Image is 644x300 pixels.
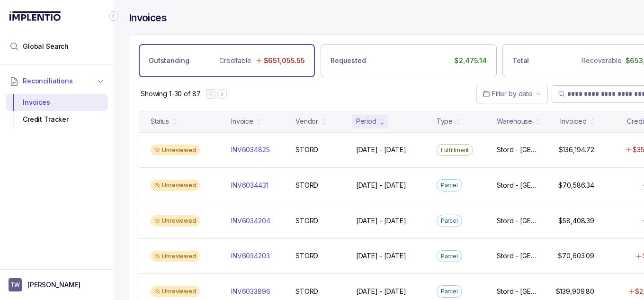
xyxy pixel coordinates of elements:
[560,117,587,126] div: Invoiced
[27,280,80,290] p: [PERSON_NAME]
[356,287,406,296] p: [DATE] - [DATE]
[454,56,487,65] p: $2,475.14
[9,278,105,291] button: User initials[PERSON_NAME]
[356,145,406,155] p: [DATE] - [DATE]
[331,56,366,65] p: Requested
[356,181,406,190] p: [DATE] - [DATE]
[231,117,253,126] div: Invoice
[9,278,22,291] span: User initials
[217,89,227,99] button: Next Page
[151,286,200,297] div: Unreviewed
[23,42,69,51] span: Global Search
[13,94,100,111] div: Invoices
[441,287,458,296] p: Parcel
[581,56,621,65] p: Recoverable
[264,56,305,65] p: $651,055.55
[6,92,108,130] div: Reconciliations
[295,117,318,126] div: Vendor
[483,89,532,99] search: Date Range Picker
[441,216,458,226] p: Parcel
[149,56,189,65] p: Outstanding
[151,145,200,156] div: Unreviewed
[497,251,538,261] p: Stord - [GEOGRAPHIC_DATA]
[497,145,538,155] p: Stord - [GEOGRAPHIC_DATA]
[441,252,458,261] p: Parcel
[556,287,594,296] p: $139,909.80
[441,145,469,155] p: Fulfillment
[437,117,453,126] div: Type
[356,216,406,226] p: [DATE] - [DATE]
[141,89,200,99] div: Remaining page entries
[13,111,100,128] div: Credit Tracker
[151,251,200,262] div: Unreviewed
[151,180,200,191] div: Unreviewed
[497,181,538,190] p: Stord - [GEOGRAPHIC_DATA]
[141,89,200,99] p: Showing 1-30 of 87
[151,215,200,227] div: Unreviewed
[231,145,270,155] p: INV6034825
[356,117,376,126] div: Period
[129,11,167,25] h4: Invoices
[559,145,594,155] p: $136,194.72
[295,251,318,261] p: STORD
[497,216,538,226] p: Stord - [GEOGRAPHIC_DATA]
[151,117,169,126] div: Status
[356,251,406,261] p: [DATE] - [DATE]
[219,56,251,65] p: Creditable
[231,287,270,296] p: INV6033896
[295,181,318,190] p: STORD
[558,181,594,190] p: $70,586.34
[476,85,548,103] button: Date Range Picker
[295,287,318,296] p: STORD
[108,10,119,22] div: Collapse Icon
[512,56,529,65] p: Total
[6,71,108,91] button: Reconciliations
[497,287,538,296] p: Stord - [GEOGRAPHIC_DATA]
[295,145,318,155] p: STORD
[231,251,270,261] p: INV6034203
[295,216,318,226] p: STORD
[231,216,270,226] p: INV6034204
[558,216,594,226] p: $58,408.39
[23,76,73,86] span: Reconciliations
[231,181,268,190] p: INV6034431
[492,90,532,98] span: Filter by date
[497,117,532,126] div: Warehouse
[558,251,594,261] p: $70,603.09
[441,181,458,190] p: Parcel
